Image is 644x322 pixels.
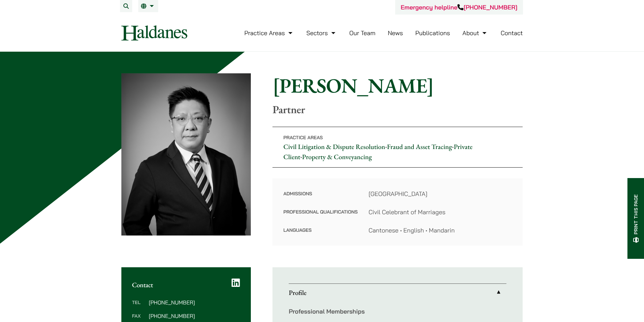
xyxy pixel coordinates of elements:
[244,29,294,37] a: Practice Areas
[306,29,337,37] a: Sectors
[283,142,385,151] a: Civil Litigation & Dispute Resolution
[349,29,375,37] a: Our Team
[501,29,523,37] a: Contact
[272,73,523,98] h1: [PERSON_NAME]
[283,226,358,235] dt: Languages
[232,278,240,288] a: LinkedIn
[121,25,187,41] img: Logo of Haldanes
[272,103,523,116] p: Partner
[368,207,512,217] dd: Civil Celebrant of Marriages
[388,29,403,37] a: News
[462,29,488,37] a: About
[132,281,240,289] h2: Contact
[368,189,512,198] dd: [GEOGRAPHIC_DATA]
[272,127,523,168] p: • • •
[132,300,146,313] dt: Tel
[283,207,358,226] dt: Professional Qualifications
[283,189,358,207] dt: Admissions
[302,152,372,161] a: Property & Conveyancing
[415,29,450,37] a: Publications
[368,226,512,235] dd: Cantonese • English • Mandarin
[387,142,452,151] a: Fraud and Asset Tracing
[289,307,365,315] strong: Professional Memberships
[401,3,517,11] a: Emergency helpline[PHONE_NUMBER]
[141,3,156,9] a: EN
[149,313,240,319] dd: [PHONE_NUMBER]
[289,284,506,301] a: Profile
[283,134,323,141] span: Practice Areas
[149,300,240,305] dd: [PHONE_NUMBER]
